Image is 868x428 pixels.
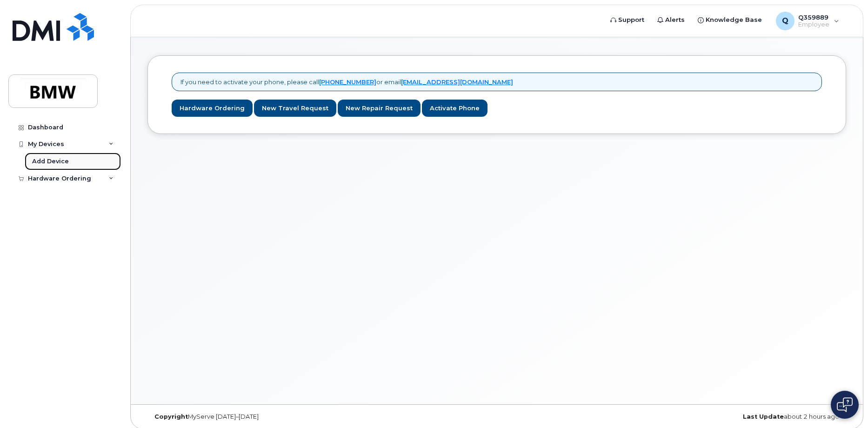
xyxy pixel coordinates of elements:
span: Knowledge Base [706,15,762,25]
span: Q [782,15,788,27]
a: Hardware Ordering [172,100,253,117]
img: Open chat [837,397,853,412]
div: MyServe [DATE]–[DATE] [147,413,381,421]
span: Employee [798,21,829,28]
div: about 2 hours ago [613,413,846,421]
strong: Copyright [154,413,188,420]
a: [PHONE_NUMBER] [319,78,376,86]
p: If you need to activate your phone, please call or email [180,78,513,87]
a: New Travel Request [254,100,336,117]
span: Q359889 [798,13,829,21]
a: Activate Phone [422,100,487,117]
strong: Last Update [743,413,784,420]
a: Knowledge Base [691,11,768,29]
a: Alerts [651,11,691,29]
span: Alerts [665,15,685,25]
div: Q359889 [769,12,846,30]
span: Support [618,15,644,25]
a: New Repair Request [338,100,421,117]
a: [EMAIL_ADDRESS][DOMAIN_NAME] [401,78,513,86]
a: Support [604,11,651,29]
